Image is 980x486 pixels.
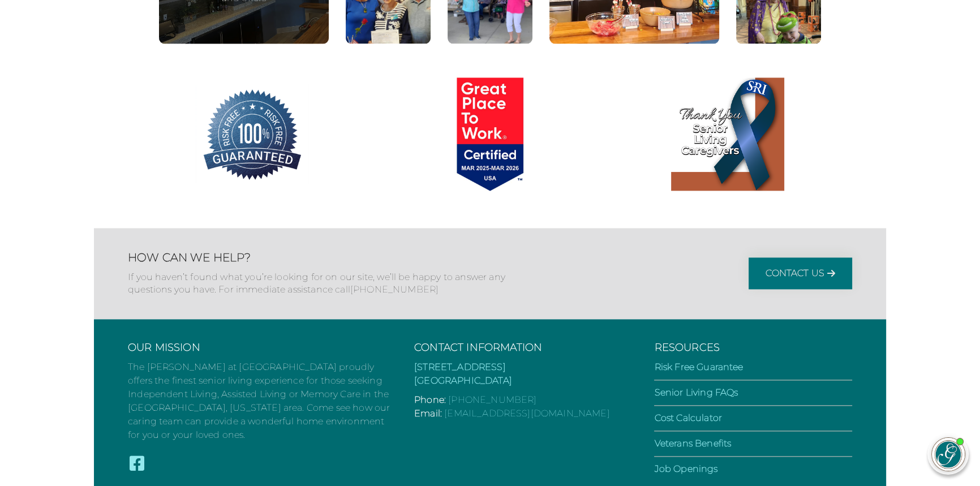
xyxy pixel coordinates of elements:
[128,360,392,442] p: The [PERSON_NAME] at [GEOGRAPHIC_DATA] proudly offers the finest senior living experience for tho...
[128,271,513,296] p: If you haven’t found what you’re looking for on our site, we’ll be happy to answer any questions ...
[671,78,784,191] img: Thank You Senior Living Caregivers
[654,362,743,372] a: Risk Free Guarantee
[414,394,446,405] span: Phone:
[654,463,717,474] a: Job Openings
[128,251,513,264] h2: How Can We Help?
[654,387,738,398] a: Senior Living FAQs
[433,78,547,191] img: Great Place to Work
[932,438,965,471] img: avatar
[448,394,536,405] a: [PHONE_NUMBER]
[414,362,512,386] a: [STREET_ADDRESS][GEOGRAPHIC_DATA]
[371,78,609,194] a: Great Place to Work
[134,78,371,194] a: 100% Risk Free Guarantee
[414,342,631,354] h3: Contact Information
[609,78,846,194] a: Thank You Senior Living Caregivers
[749,257,852,289] a: Contact Us
[414,408,442,419] span: Email:
[444,408,609,419] a: [EMAIL_ADDRESS][DOMAIN_NAME]
[128,342,392,354] h3: Our Mission
[654,342,852,354] h3: Resources
[350,284,439,295] a: [PHONE_NUMBER]
[654,438,731,449] a: Veterans Benefits
[654,412,721,423] a: Cost Calculator
[196,78,309,191] img: 100% Risk Free Guarantee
